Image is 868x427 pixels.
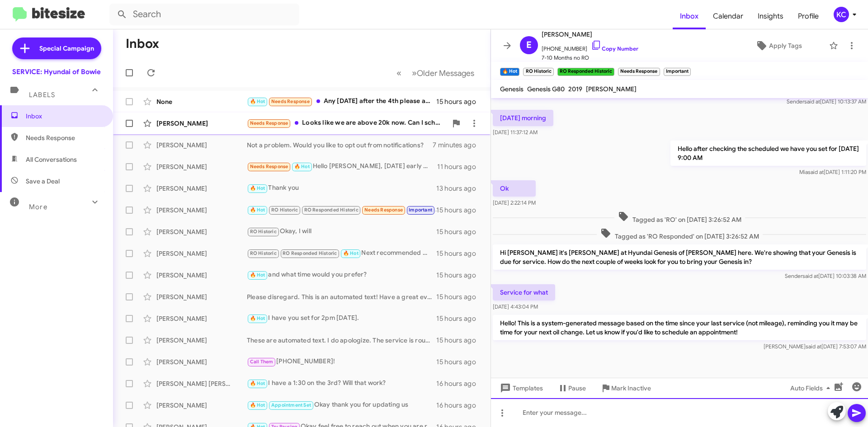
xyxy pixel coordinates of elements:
[364,207,403,213] span: Needs Response
[491,380,550,396] button: Templates
[593,380,658,396] button: Mark Inactive
[156,379,247,388] div: [PERSON_NAME] [PERSON_NAME]
[591,45,638,52] a: Copy Number
[250,120,288,126] span: Needs Response
[618,68,660,76] small: Needs Response
[26,112,103,121] span: Inbox
[250,250,277,256] span: RO Historic
[156,357,247,366] div: [PERSON_NAME]
[247,161,437,172] div: Hello [PERSON_NAME], [DATE] early morning I would like for you guys to order me a tire as well. T...
[806,343,821,350] span: said at
[436,97,483,106] div: 15 hours ago
[568,380,586,396] span: Pause
[783,380,841,396] button: Auto Fields
[436,336,483,345] div: 15 hours ago
[247,226,436,237] div: Okay, I will
[436,357,483,366] div: 15 hours ago
[436,271,483,280] div: 15 hours ago
[250,99,265,104] span: 🔥 Hot
[156,292,247,301] div: [PERSON_NAME]
[493,284,555,300] p: Service for what
[156,184,247,193] div: [PERSON_NAME]
[283,250,337,256] span: RO Responded Historic
[493,303,538,310] span: [DATE] 4:43:04 PM
[493,129,538,136] span: [DATE] 11:37:12 AM
[614,211,745,224] span: Tagged as 'RO' on [DATE] 3:26:52 AM
[417,68,474,78] span: Older Messages
[250,207,265,213] span: 🔥 Hot
[437,162,483,171] div: 11 hours ago
[597,228,763,241] span: Tagged as 'RO Responded' on [DATE] 3:26:52 AM
[706,3,750,29] a: Calendar
[436,249,483,258] div: 15 hours ago
[436,292,483,301] div: 15 hours ago
[412,67,417,79] span: »
[804,98,820,105] span: said at
[250,315,265,321] span: 🔥 Hot
[247,378,436,389] div: I have a 1:30 on the 3rd? Will that work?
[493,244,866,270] p: Hi [PERSON_NAME] it's [PERSON_NAME] at Hyundai Genesis of [PERSON_NAME] here. We're showing that ...
[156,119,247,128] div: [PERSON_NAME]
[493,315,866,340] p: Hello! This is a system-generated message based on the time since your last service (not mileage)...
[26,177,60,186] span: Save a Deal
[109,4,299,25] input: Search
[156,141,247,150] div: [PERSON_NAME]
[247,248,436,258] div: Next recommended maintenance is at 37,500 miles for an Oil change, tire rotation, climate control...
[802,272,818,279] span: said at
[826,7,858,22] button: KC
[343,250,359,256] span: 🔥 Hot
[126,37,159,51] h1: Inbox
[542,29,638,40] span: [PERSON_NAME]
[247,205,436,215] div: Service for what
[156,249,247,258] div: [PERSON_NAME]
[498,380,543,396] span: Templates
[664,68,691,76] small: Important
[12,38,101,59] a: Special Campaign
[26,155,77,164] span: All Conversations
[271,99,310,104] span: Needs Response
[785,272,866,279] span: Sender [DATE] 10:03:38 AM
[568,85,582,93] span: 2019
[156,227,247,236] div: [PERSON_NAME]
[769,38,802,54] span: Apply Tags
[396,67,401,79] span: «
[304,207,359,213] span: RO Responded Historic
[247,183,436,193] div: Thank you
[156,336,247,345] div: [PERSON_NAME]
[550,380,593,396] button: Pause
[29,91,55,99] span: Labels
[493,199,536,206] span: [DATE] 2:22:14 PM
[526,38,532,52] span: E
[12,67,101,76] div: SERVICE: Hyundai of Bowie
[799,169,866,175] span: Mia [DATE] 1:11:20 PM
[250,185,265,191] span: 🔥 Hot
[493,110,553,126] p: [DATE] morning
[247,313,436,324] div: I have you set for 2pm [DATE].
[156,97,247,106] div: None
[670,141,866,166] p: Hello after checking the scheduled we have you set for [DATE] 9:00 AM
[250,229,277,235] span: RO Historic
[406,64,480,82] button: Next
[247,400,436,410] div: Okay thank you for updating us
[250,380,265,386] span: 🔥 Hot
[791,3,826,29] a: Profile
[156,162,247,171] div: [PERSON_NAME]
[611,380,651,396] span: Mark Inactive
[787,98,866,105] span: Sender [DATE] 10:13:37 AM
[409,207,432,213] span: Important
[764,343,866,350] span: [PERSON_NAME] [DATE] 7:53:07 AM
[542,40,638,53] span: [PHONE_NUMBER]
[527,85,565,93] span: Genesis G80
[790,380,834,396] span: Auto Fields
[732,38,825,54] button: Apply Tags
[750,3,791,29] a: Insights
[156,271,247,280] div: [PERSON_NAME]
[250,164,288,169] span: Needs Response
[271,402,311,408] span: Appointment Set
[673,3,706,29] a: Inbox
[29,203,47,211] span: More
[436,379,483,388] div: 16 hours ago
[493,180,536,197] p: Ok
